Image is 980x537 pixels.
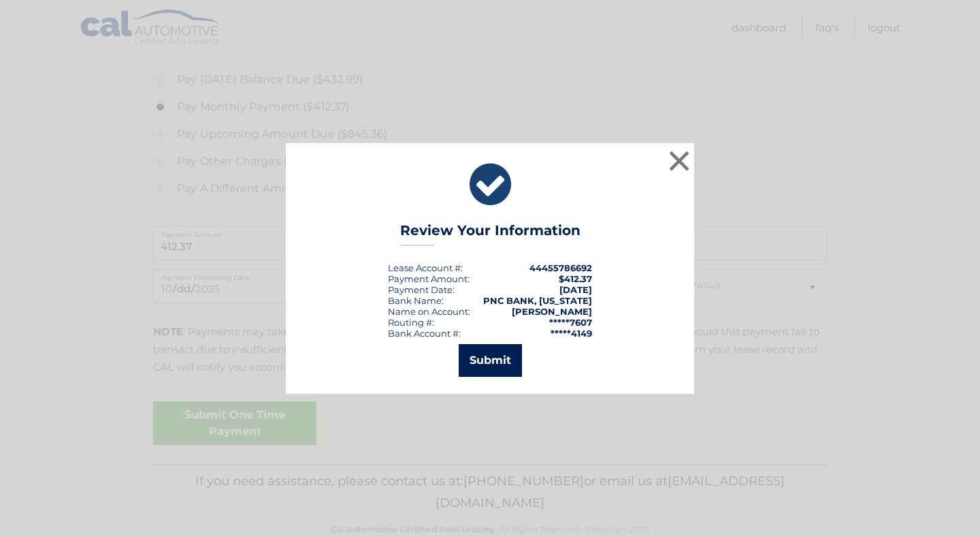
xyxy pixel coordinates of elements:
[388,273,470,284] div: Payment Amount:
[388,284,453,295] span: Payment Date
[388,328,461,339] div: Bank Account #:
[666,147,693,174] button: ×
[512,306,592,317] strong: [PERSON_NAME]
[388,262,463,273] div: Lease Account #:
[388,284,455,295] div: :
[388,317,434,328] div: Routing #:
[483,295,592,306] strong: PNC BANK, [US_STATE]
[529,262,592,273] strong: 44455786692
[388,295,444,306] div: Bank Name:
[400,222,581,246] h3: Review Your Information
[459,344,522,377] button: Submit
[559,284,592,295] span: [DATE]
[559,273,592,284] span: $412.37
[388,306,470,317] div: Name on Account:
